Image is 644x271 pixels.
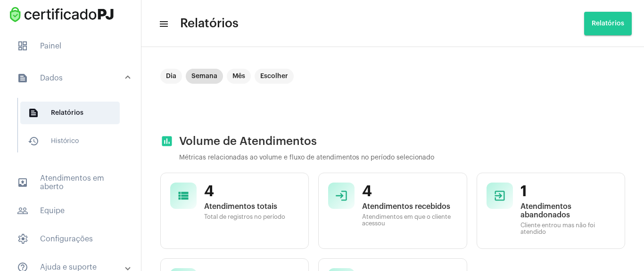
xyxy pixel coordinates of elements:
[9,171,132,194] span: Atendimentos em aberto
[6,93,141,166] div: sidenav iconDados
[28,107,39,119] mat-icon: sidenav icon
[9,199,132,222] span: Equipe
[584,12,632,35] button: Relatórios
[204,183,299,200] span: 4
[160,135,173,148] mat-icon: assessment
[362,183,457,200] span: 4
[9,35,132,57] span: Painel
[28,135,39,147] mat-icon: sidenav icon
[204,202,299,211] span: Atendimentos totais
[362,202,457,211] span: Atendimentos recebidos
[520,222,615,235] span: Cliente entrou mas não foi atendido
[6,63,141,93] mat-expansion-panel-header: sidenav iconDados
[180,16,239,31] span: Relatórios
[17,72,28,84] mat-icon: sidenav icon
[17,40,28,52] span: sidenav icon
[520,183,615,200] span: 1
[177,189,190,202] mat-icon: view_list
[335,189,348,202] mat-icon: login
[17,205,28,216] mat-icon: sidenav icon
[17,177,28,188] mat-icon: sidenav icon
[186,69,223,84] mat-chip: Semana
[362,214,457,227] span: Atendimentos em que o cliente acessou
[493,189,506,202] mat-icon: exit_to_app
[520,202,615,219] span: Atendimentos abandonados
[160,135,625,148] h2: Volume de Atendimentos
[8,5,116,24] img: fba4626d-73b5-6c3e-879c-9397d3eee438.png
[158,18,168,30] mat-icon: sidenav icon
[20,130,120,152] span: Histórico
[20,102,120,124] span: Relatórios
[9,228,132,250] span: Configurações
[227,69,251,84] mat-chip: Mês
[17,233,28,245] span: sidenav icon
[592,20,624,27] span: Relatórios
[160,69,182,84] mat-chip: Dia
[204,214,299,220] span: Total de registros no período
[255,69,294,84] mat-chip: Escolher
[17,72,126,84] mat-panel-title: Dados
[179,154,625,161] p: Métricas relacionadas ao volume e fluxo de atendimentos no período selecionado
